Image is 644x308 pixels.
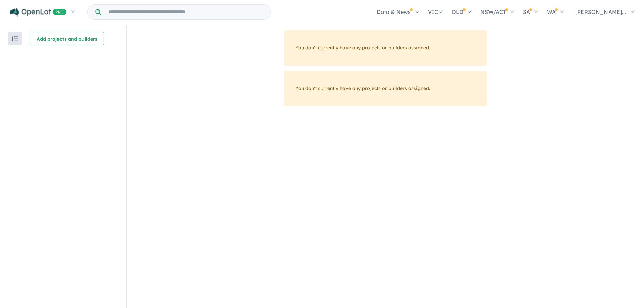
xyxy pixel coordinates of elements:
[30,32,104,45] button: Add projects and builders
[575,8,626,15] span: [PERSON_NAME]...
[10,8,66,17] img: Openlot PRO Logo White
[284,30,487,66] div: You don't currently have any projects or builders assigned.
[11,36,18,41] img: sort.svg
[284,71,487,106] div: You don't currently have any projects or builders assigned.
[102,5,269,19] input: Try estate name, suburb, builder or developer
